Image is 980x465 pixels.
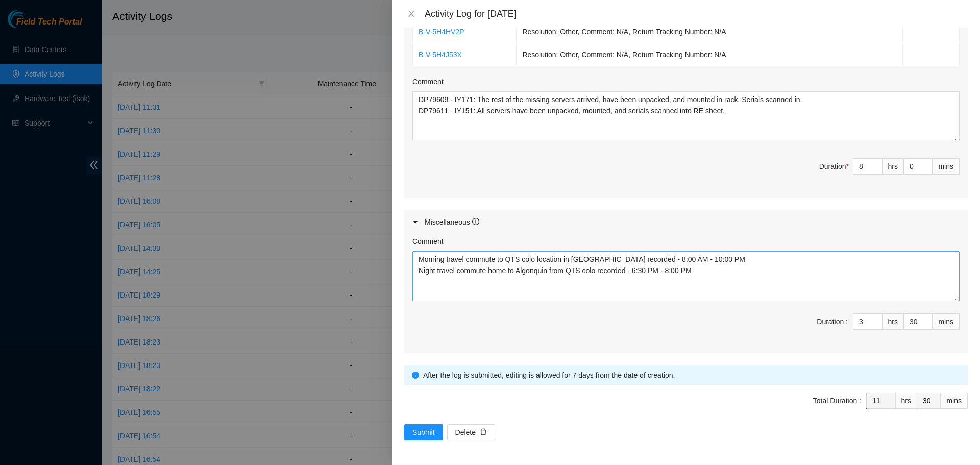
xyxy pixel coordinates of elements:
textarea: Comment [412,251,960,301]
div: Miscellaneous info-circle [404,210,968,234]
div: mins [933,313,960,330]
div: mins [941,393,968,409]
span: caret-right [412,219,419,225]
td: Resolution: Other, Comment: N/A, Return Tracking Number: N/A [517,20,903,43]
label: Comment [412,76,444,87]
div: hrs [883,158,904,175]
td: Resolution: Other, Comment: N/A, Return Tracking Number: N/A [517,43,903,66]
textarea: Comment [412,91,960,141]
div: Activity Log for [DATE] [425,8,968,19]
div: Duration : [817,316,848,327]
button: Deletedelete [447,424,495,440]
span: info-circle [412,372,419,379]
div: hrs [883,313,904,330]
div: hrs [896,393,917,409]
div: mins [933,158,960,175]
a: B-V-5H4J53X [419,51,462,59]
span: Submit [412,427,435,438]
div: Miscellaneous [425,216,479,228]
button: Close [404,9,419,19]
span: Delete [455,427,476,438]
button: Submit [404,424,443,440]
div: Duration [819,161,849,172]
span: close [407,10,415,18]
div: Total Duration : [813,395,861,406]
label: Comment [412,236,444,247]
a: B-V-5H4HV2P [419,28,464,36]
div: After the log is submitted, editing is allowed for 7 days from the date of creation. [423,370,960,381]
span: delete [480,428,487,436]
span: info-circle [472,218,479,225]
